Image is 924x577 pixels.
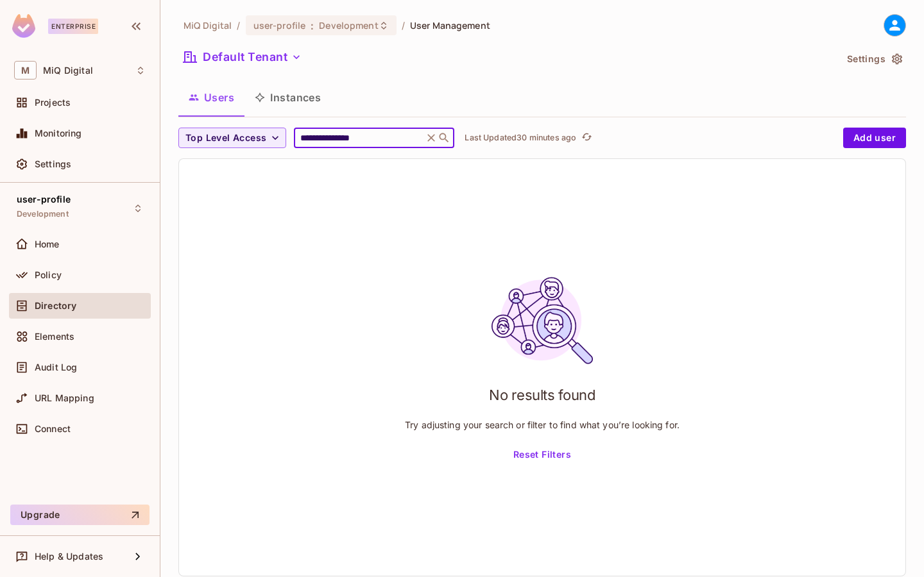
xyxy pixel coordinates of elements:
p: Last Updated 30 minutes ago [465,133,576,143]
span: Directory [35,301,76,311]
div: Enterprise [48,19,98,34]
button: refresh [579,130,594,146]
span: user-profile [17,194,71,205]
button: Reset Filters [508,445,576,465]
h1: No results found [489,385,595,405]
button: Default Tenant [178,47,307,67]
span: Help & Updates [35,551,103,562]
span: Audit Log [35,362,77,372]
button: Settings [842,49,906,69]
span: URL Mapping [35,393,94,403]
span: Workspace: MiQ Digital [43,65,93,76]
button: Instances [244,81,331,113]
span: Monitoring [35,128,82,138]
span: Settings [35,159,71,169]
span: Development [319,19,378,31]
button: Upgrade [10,505,150,525]
span: Top Level Access [185,130,266,146]
button: Users [178,81,244,113]
li: / [402,19,405,31]
img: SReyMgAAAABJRU5ErkJggg== [12,14,35,38]
button: Top Level Access [178,128,286,148]
span: Projects [35,97,71,108]
li: / [237,19,240,31]
button: Add user [843,128,906,148]
span: Click to refresh data [576,130,594,146]
span: M [14,61,37,79]
span: Elements [35,331,74,342]
span: user-profile [253,19,306,31]
span: : [310,21,314,31]
span: Development [17,209,69,219]
span: Home [35,239,60,249]
span: Policy [35,270,62,280]
span: User Management [410,19,490,31]
span: Connect [35,424,71,434]
p: Try adjusting your search or filter to find what you’re looking for. [405,419,680,431]
span: refresh [581,131,592,144]
span: the active workspace [184,19,232,31]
